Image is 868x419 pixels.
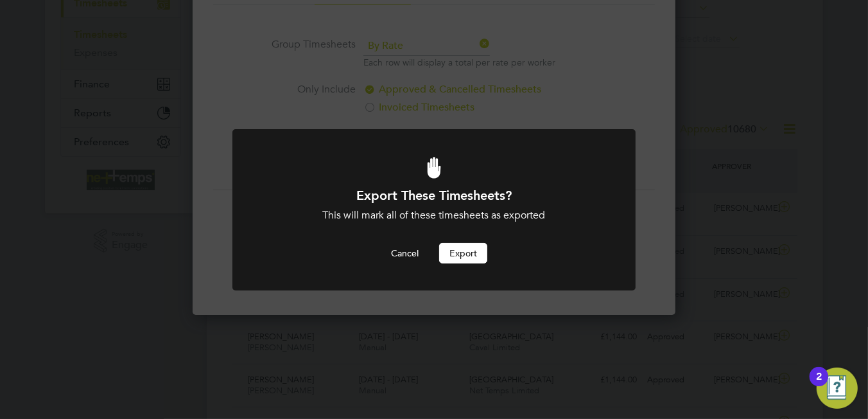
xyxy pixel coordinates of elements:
[381,243,429,263] button: Cancel
[267,209,601,222] div: This will mark all of these timesheets as exported
[439,243,487,263] button: Export
[817,368,858,409] button: Open Resource Center, 2 new notifications
[816,377,822,393] div: 2
[267,187,601,204] h1: Export These Timesheets?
